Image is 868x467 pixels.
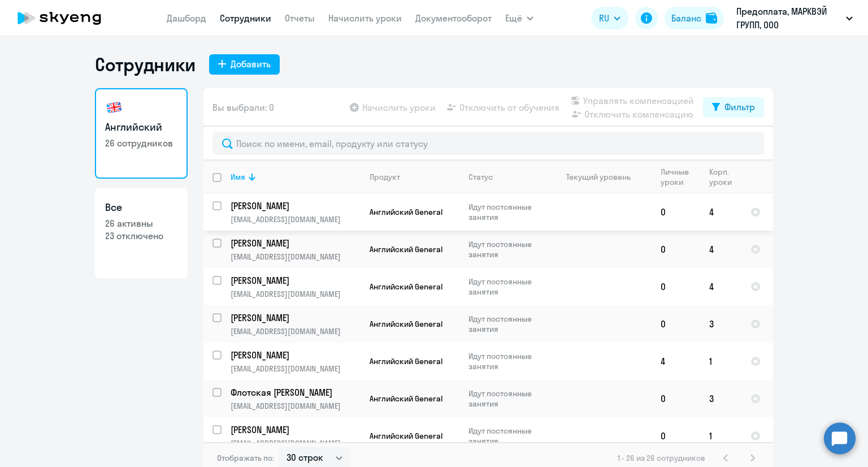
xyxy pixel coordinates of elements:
[105,137,177,149] p: 26 сотрудников
[652,380,700,417] td: 0
[665,7,724,29] button: Балансbalance
[555,172,651,182] div: Текущий уровень
[95,53,196,76] h1: Сотрудники
[468,314,546,334] p: Идут постоянные занятия
[652,343,700,380] td: 4
[231,349,358,361] p: [PERSON_NAME]
[468,351,546,371] p: Идут постоянные занятия
[709,167,741,187] div: Корп. уроки
[328,12,402,24] a: Начислить уроки
[468,172,546,182] div: Статус
[370,319,442,329] span: Английский General
[652,417,700,455] td: 0
[618,453,705,463] span: 1 - 26 из 26 сотрудников
[700,268,741,305] td: 4
[700,343,741,380] td: 1
[231,252,360,262] p: [EMAIL_ADDRESS][DOMAIN_NAME]
[706,12,717,24] img: balance
[736,5,841,32] p: Предоплата, МАРКВЭЙ ГРУПП, ООО
[505,7,533,29] button: Ещё
[105,217,177,230] p: 26 активны
[105,98,123,116] img: english
[700,417,741,455] td: 1
[105,230,177,242] p: 23 отключено
[661,167,700,187] div: Личные уроки
[231,57,271,71] div: Добавить
[231,200,360,212] a: [PERSON_NAME]
[599,11,609,25] span: RU
[231,312,358,324] p: [PERSON_NAME]
[231,289,360,299] p: [EMAIL_ADDRESS][DOMAIN_NAME]
[95,88,188,179] a: Английский26 сотрудников
[231,312,360,324] a: [PERSON_NAME]
[231,172,360,182] div: Имя
[370,172,459,182] div: Продукт
[95,188,188,278] a: Все26 активны23 отключено
[285,12,315,24] a: Отчеты
[231,326,360,336] p: [EMAIL_ADDRESS][DOMAIN_NAME]
[231,237,360,249] a: [PERSON_NAME]
[231,214,360,224] p: [EMAIL_ADDRESS][DOMAIN_NAME]
[231,237,358,249] p: [PERSON_NAME]
[468,388,546,409] p: Идут постоянные занятия
[703,97,764,118] button: Фильтр
[731,5,858,32] button: Предоплата, МАРКВЭЙ ГРУПП, ООО
[231,200,358,212] p: [PERSON_NAME]
[724,100,755,114] div: Фильтр
[652,305,700,343] td: 0
[231,423,358,436] p: [PERSON_NAME]
[231,423,360,436] a: [PERSON_NAME]
[231,386,360,399] a: Флотская [PERSON_NAME]
[468,239,546,260] p: Идут постоянные занятия
[370,431,442,441] span: Английский General
[468,172,493,182] div: Статус
[468,426,546,446] p: Идут постоянные занятия
[209,54,280,75] button: Добавить
[370,244,442,254] span: Английский General
[212,132,764,155] input: Поиск по имени, email, продукту или статусу
[709,167,734,187] div: Корп. уроки
[661,167,692,187] div: Личные уроки
[231,274,358,287] p: [PERSON_NAME]
[468,276,546,297] p: Идут постоянные занятия
[566,172,631,182] div: Текущий уровень
[105,120,177,135] h3: Английский
[217,453,274,463] span: Отображать по:
[231,386,358,399] p: Флотская [PERSON_NAME]
[231,349,360,361] a: [PERSON_NAME]
[591,7,628,29] button: RU
[415,12,492,24] a: Документооборот
[105,200,177,215] h3: Все
[700,380,741,417] td: 3
[505,11,522,25] span: Ещё
[370,172,400,182] div: Продукт
[652,231,700,268] td: 0
[220,12,271,24] a: Сотрудники
[212,101,274,114] span: Вы выбрали: 0
[700,231,741,268] td: 4
[671,11,701,25] div: Баланс
[370,356,442,366] span: Английский General
[231,364,360,374] p: [EMAIL_ADDRESS][DOMAIN_NAME]
[231,438,360,448] p: [EMAIL_ADDRESS][DOMAIN_NAME]
[370,282,442,292] span: Английский General
[370,394,442,404] span: Английский General
[231,401,360,411] p: [EMAIL_ADDRESS][DOMAIN_NAME]
[370,207,442,217] span: Английский General
[700,193,741,231] td: 4
[700,305,741,343] td: 3
[468,202,546,222] p: Идут постоянные занятия
[231,274,360,287] a: [PERSON_NAME]
[652,193,700,231] td: 0
[652,268,700,305] td: 0
[231,172,245,182] div: Имя
[167,12,206,24] a: Дашборд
